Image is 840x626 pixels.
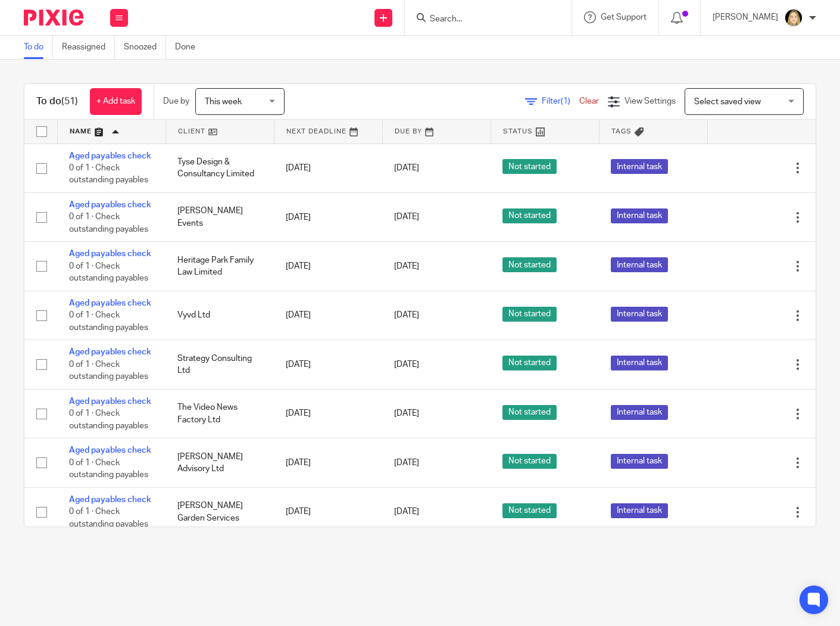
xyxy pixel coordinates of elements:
h1: To do [36,95,78,108]
a: Aged payables check [69,250,151,258]
span: 0 of 1 · Check outstanding payables [69,311,148,332]
td: [DATE] [274,192,382,241]
span: 0 of 1 · Check outstanding payables [69,164,148,185]
span: [DATE] [394,507,419,516]
span: 0 of 1 · Check outstanding payables [69,262,148,283]
span: Internal task [611,454,668,469]
a: Aged payables check [69,152,151,160]
span: Internal task [611,159,668,174]
span: Internal task [611,503,668,518]
span: Not started [502,454,557,469]
span: 0 of 1 · Check outstanding payables [69,360,148,381]
span: Internal task [611,405,668,420]
td: [PERSON_NAME] Events [165,192,274,241]
a: Done [175,36,204,59]
span: This week [205,98,242,106]
span: 0 of 1 · Check outstanding payables [69,213,148,234]
span: Not started [502,257,557,272]
span: [DATE] [394,262,419,270]
td: Strategy Consulting Ltd [165,340,274,389]
p: Due by [163,95,189,107]
td: Tyse Design & Consultancy Limited [165,144,274,192]
td: [PERSON_NAME] Garden Services [165,487,274,536]
span: Not started [502,356,557,370]
a: Aged payables check [69,201,151,209]
span: 0 of 1 · Check outstanding payables [69,507,148,528]
img: Phoebe%20Black.png [784,8,803,27]
td: [DATE] [274,242,382,291]
span: Select saved view [694,98,761,106]
td: [DATE] [274,487,382,536]
p: [PERSON_NAME] [713,11,778,23]
a: Reassigned [62,36,115,59]
span: Tags [611,128,632,135]
a: Aged payables check [69,446,151,454]
span: Internal task [611,257,668,272]
span: Not started [502,208,557,223]
td: Vyvd Ltd [165,291,274,340]
a: Aged payables check [69,299,151,307]
span: Internal task [611,208,668,223]
a: Aged payables check [69,397,151,406]
td: [DATE] [274,291,382,340]
img: Pixie [24,10,83,26]
td: [DATE] [274,144,382,192]
span: Get Support [601,13,647,21]
span: Not started [502,503,557,518]
span: [DATE] [394,312,419,320]
span: 0 of 1 · Check outstanding payables [69,409,148,430]
span: (1) [561,97,570,105]
a: To do [24,36,53,59]
span: (51) [61,96,78,106]
span: View Settings [624,97,676,105]
span: Not started [502,159,557,174]
input: Search [429,14,536,25]
a: Clear [579,97,599,105]
span: [DATE] [394,459,419,467]
span: Internal task [611,356,668,370]
span: 0 of 1 · Check outstanding payables [69,459,148,479]
a: Aged payables check [69,348,151,356]
td: [DATE] [274,340,382,389]
span: [DATE] [394,213,419,222]
td: Heritage Park Family Law Limited [165,242,274,291]
span: Not started [502,307,557,322]
span: Not started [502,405,557,420]
span: [DATE] [394,410,419,418]
a: + Add task [90,88,142,115]
td: [DATE] [274,389,382,438]
td: [DATE] [274,438,382,487]
td: [PERSON_NAME] Advisory Ltd [165,438,274,487]
span: Filter [542,97,579,105]
td: The Video News Factory Ltd [165,389,274,438]
span: Internal task [611,307,668,322]
a: Snoozed [124,36,166,59]
span: [DATE] [394,360,419,369]
span: [DATE] [394,164,419,172]
a: Aged payables check [69,496,151,504]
